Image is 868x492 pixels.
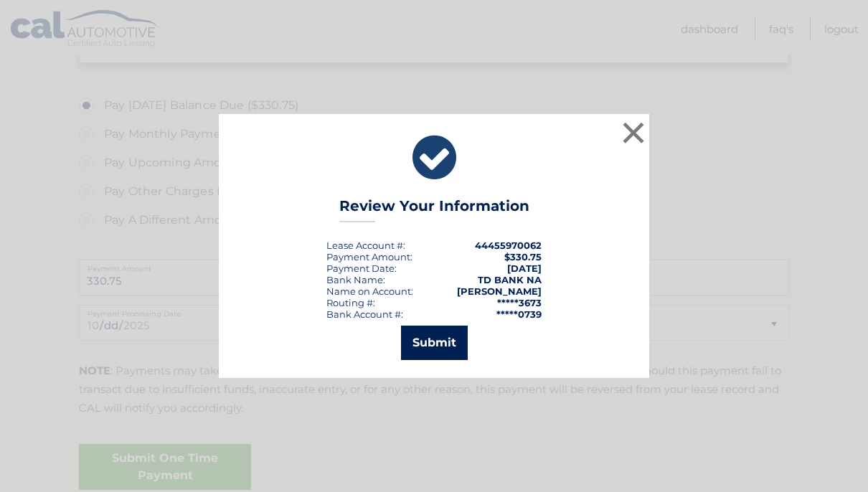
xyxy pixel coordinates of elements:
div: Payment Amount: [326,251,412,262]
span: $330.75 [504,251,542,262]
span: [DATE] [507,262,542,274]
div: : [326,262,397,274]
div: Bank Account #: [326,308,403,320]
strong: 44455970062 [475,240,542,251]
div: Bank Name: [326,274,385,285]
div: Lease Account #: [326,240,405,251]
button: Submit [401,326,468,360]
strong: [PERSON_NAME] [457,285,542,297]
span: Payment Date [326,262,395,274]
div: Name on Account: [326,285,413,297]
h3: Review Your Information [339,197,529,222]
div: Routing #: [326,297,375,308]
button: × [619,118,648,147]
strong: TD BANK NA [478,274,542,285]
